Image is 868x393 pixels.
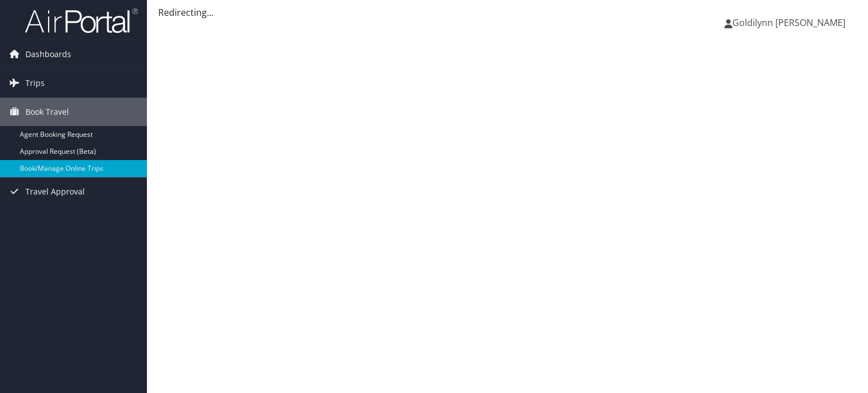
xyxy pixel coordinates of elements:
[25,40,71,68] span: Dashboards
[25,98,69,126] span: Book Travel
[732,16,845,29] span: Goldilynn [PERSON_NAME]
[724,6,857,40] a: Goldilynn [PERSON_NAME]
[158,6,857,19] div: Redirecting...
[25,69,45,97] span: Trips
[25,7,138,34] img: airportal-logo.png
[25,178,85,206] span: Travel Approval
